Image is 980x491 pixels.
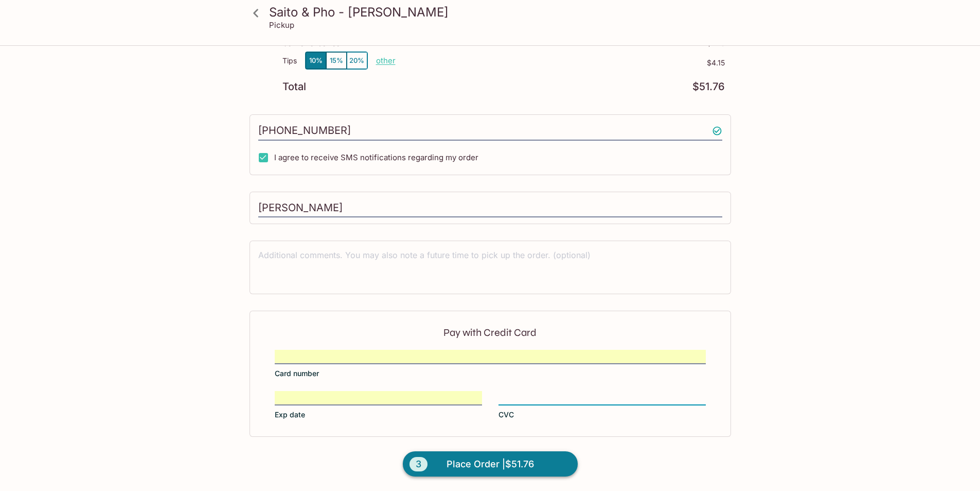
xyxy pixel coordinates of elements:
[269,4,729,20] h3: Saito & Pho - [PERSON_NAME]
[275,392,482,403] iframe: Secure expiration date input frame
[498,410,514,420] span: CVC
[269,20,294,30] p: Pickup
[275,351,706,362] iframe: Secure card number input frame
[403,451,578,477] button: 3Place Order |$51.76
[282,82,306,92] p: Total
[396,59,725,67] p: $4.15
[692,82,725,92] p: $51.76
[274,153,478,162] span: I agree to receive SMS notifications regarding my order
[447,456,534,472] span: Place Order | $51.76
[258,198,722,218] input: Enter first and last name
[275,328,706,337] p: Pay with Credit Card
[275,368,319,379] span: Card number
[498,392,706,403] iframe: Secure CVC input frame
[275,410,305,420] span: Exp date
[347,52,367,69] button: 20%
[326,52,347,69] button: 15%
[258,121,722,141] input: Enter phone number
[306,52,326,69] button: 10%
[282,57,297,65] p: Tips
[376,56,396,65] button: other
[409,457,427,471] span: 3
